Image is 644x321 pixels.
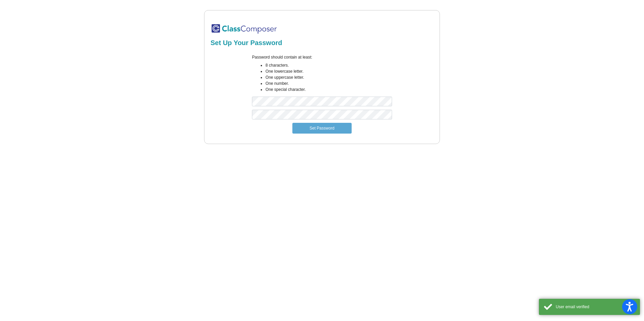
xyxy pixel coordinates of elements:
button: Set Password [292,123,352,134]
label: Password should contain at least: [252,54,312,60]
li: One number. [265,80,392,86]
li: One lowercase letter. [265,68,392,74]
div: User email verified [556,304,635,310]
h2: Set Up Your Password [211,39,433,47]
li: One uppercase letter. [265,74,392,80]
li: One special character. [265,86,392,93]
li: 8 characters. [265,62,392,68]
